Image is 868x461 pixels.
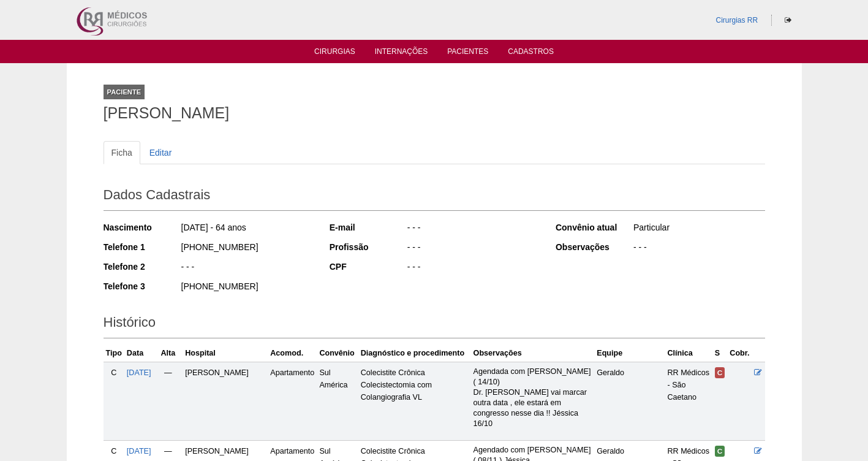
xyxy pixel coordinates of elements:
[104,280,180,292] div: Telefone 3
[106,445,122,457] div: C
[268,362,317,440] td: Apartamento
[556,221,632,234] div: Convênio atual
[406,221,539,237] div: - - -
[594,345,665,362] th: Equipe
[124,345,154,362] th: Data
[715,367,725,378] span: Cancelada
[183,345,268,362] th: Hospital
[317,362,358,440] td: Sul América
[330,261,406,273] div: CPF
[471,345,595,362] th: Observações
[104,105,765,121] h1: [PERSON_NAME]
[104,345,124,362] th: Tipo
[358,345,471,362] th: Diagnóstico e procedimento
[154,345,183,362] th: Alta
[330,241,406,253] div: Profissão
[358,362,471,440] td: Colecistite Crônica Colecistectomia com Colangiografia VL
[104,310,765,338] h2: Histórico
[314,47,355,59] a: Cirurgias
[594,362,665,440] td: Geraldo
[127,447,151,455] a: [DATE]
[785,17,791,24] i: Sair
[406,261,539,276] div: - - -
[632,221,765,237] div: Particular
[375,47,428,59] a: Internações
[104,221,180,234] div: Nascimento
[508,47,554,59] a: Cadastros
[712,345,728,362] th: S
[268,345,317,362] th: Acomod.
[104,141,140,164] a: Ficha
[180,241,313,256] div: [PHONE_NUMBER]
[142,141,180,164] a: Editar
[104,241,180,253] div: Telefone 1
[330,221,406,234] div: E-mail
[180,280,313,295] div: [PHONE_NUMBER]
[556,241,632,253] div: Observações
[317,345,358,362] th: Convênio
[665,362,712,440] td: RR Médicos - São Caetano
[665,345,712,362] th: Clínica
[632,241,765,256] div: - - -
[104,183,765,211] h2: Dados Cadastrais
[104,85,145,99] div: Paciente
[406,241,539,256] div: - - -
[180,221,313,237] div: [DATE] - 64 anos
[106,367,122,379] div: C
[183,362,268,440] td: [PERSON_NAME]
[180,261,313,276] div: - - -
[727,345,752,362] th: Cobr.
[715,16,758,25] a: Cirurgias RR
[447,47,488,59] a: Pacientes
[715,446,725,457] span: Confirmada
[127,368,151,377] a: [DATE]
[474,367,592,429] p: Agendada com [PERSON_NAME] ( 14/10) Dr. [PERSON_NAME] vai marcar outra data , ele estará em congr...
[154,362,183,440] td: —
[104,261,180,273] div: Telefone 2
